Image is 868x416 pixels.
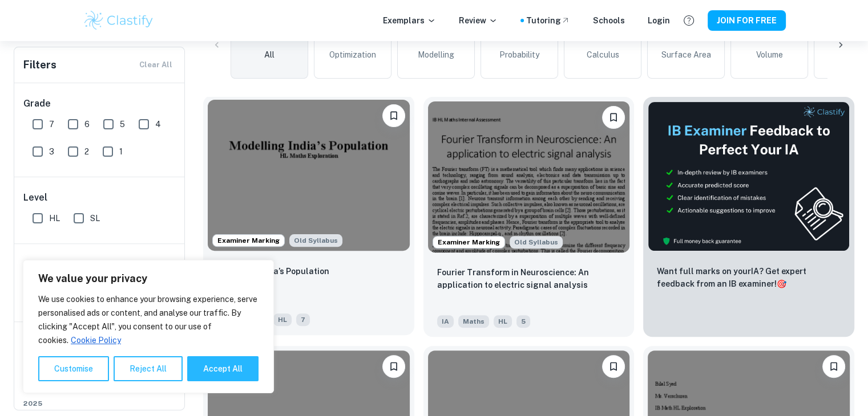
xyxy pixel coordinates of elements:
[23,97,176,111] h6: Grade
[510,236,563,248] span: Old Syllabus
[49,118,54,130] span: 7
[458,315,489,328] span: Maths
[648,14,670,27] a: Login
[84,145,89,158] span: 2
[602,355,625,378] button: Please log in to bookmark exemplars
[23,191,176,205] h6: Level
[433,237,504,247] span: Examiner Marking
[289,234,342,247] div: Although this IA is written for the old math syllabus (last exam in November 2020), the current I...
[84,118,90,130] span: 6
[708,10,786,31] button: JOIN FOR FREE
[648,101,850,251] img: Thumbnail
[602,106,625,129] button: Please log in to bookmark exemplars
[264,48,274,61] span: All
[510,236,563,248] div: Although this IA is written for the old math syllabus (last exam in November 2020), the current I...
[155,118,161,130] span: 4
[83,9,155,32] img: Clastify logo
[90,212,100,225] span: SL
[70,335,122,345] a: Cookie Policy
[23,258,57,271] h6: Criteria
[499,48,539,61] span: Probability
[23,260,274,393] div: We value your privacy
[516,315,530,328] span: 5
[213,235,284,246] span: Examiner Marking
[49,212,60,225] span: HL
[38,356,109,381] button: Customise
[289,234,342,247] span: Old Syllabus
[418,48,454,61] span: Modelling
[383,14,436,27] p: Exemplars
[187,356,259,381] button: Accept All
[38,272,259,286] p: We value your privacy
[38,292,259,347] p: We use cookies to enhance your browsing experience, serve personalised ads or content, and analys...
[382,355,405,378] button: Please log in to bookmark exemplars
[296,313,310,326] span: 7
[437,266,621,291] p: Fourier Transform in Neuroscience: An application to electric signal analysis
[526,14,570,27] a: Tutoring
[23,57,56,73] h6: Filters
[587,48,619,61] span: Calculus
[120,118,125,130] span: 5
[756,48,783,61] span: Volume
[459,14,498,27] p: Review
[273,313,292,326] span: HL
[657,265,841,290] p: Want full marks on your IA ? Get expert feedback from an IB examiner!
[119,145,123,158] span: 1
[382,104,405,127] button: Please log in to bookmark exemplars
[777,279,786,288] span: 🎯
[643,97,854,337] a: ThumbnailWant full marks on yourIA? Get expert feedback from an IB examiner!
[329,48,376,61] span: Optimization
[23,398,176,409] span: 2025
[423,97,635,337] a: Examiner MarkingAlthough this IA is written for the old math syllabus (last exam in November 2020...
[661,48,711,61] span: Surface Area
[822,355,845,378] button: Please log in to bookmark exemplars
[679,11,699,30] button: Help and Feedback
[114,356,183,381] button: Reject All
[208,100,410,251] img: Maths IA example thumbnail: Modelling India’s Population
[494,315,512,328] span: HL
[428,101,630,252] img: Maths IA example thumbnail: Fourier Transform in Neuroscience: An ap
[593,14,625,27] a: Schools
[203,97,414,337] a: Examiner MarkingAlthough this IA is written for the old math syllabus (last exam in November 2020...
[437,315,454,328] span: IA
[49,145,54,158] span: 3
